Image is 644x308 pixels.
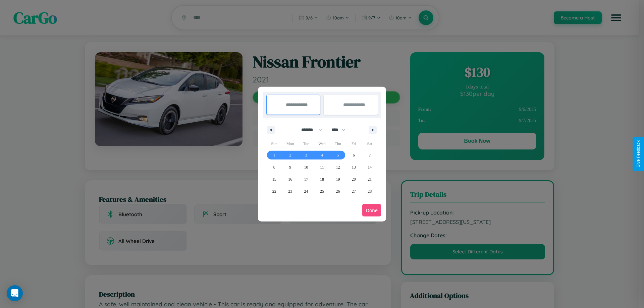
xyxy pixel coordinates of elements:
[304,161,308,173] span: 10
[314,161,330,173] button: 11
[273,149,275,161] span: 1
[273,161,275,173] span: 8
[272,173,276,185] span: 15
[321,149,323,161] span: 4
[298,185,314,197] button: 24
[636,140,641,168] div: Give Feedback
[346,149,362,161] button: 6
[368,161,372,173] span: 14
[282,185,298,197] button: 23
[353,149,355,161] span: 6
[368,185,372,197] span: 28
[305,149,307,161] span: 3
[346,173,362,185] button: 20
[352,173,356,185] span: 20
[346,161,362,173] button: 13
[336,173,340,185] span: 19
[282,149,298,161] button: 2
[282,173,298,185] button: 16
[314,173,330,185] button: 18
[266,173,282,185] button: 15
[362,138,378,149] span: Sat
[272,185,276,197] span: 22
[362,173,378,185] button: 21
[282,138,298,149] span: Mon
[320,173,324,185] span: 18
[320,185,324,197] span: 25
[304,173,308,185] span: 17
[330,173,346,185] button: 19
[330,149,346,161] button: 5
[298,173,314,185] button: 17
[346,185,362,197] button: 27
[304,185,308,197] span: 24
[362,204,381,217] button: Done
[314,185,330,197] button: 25
[266,185,282,197] button: 22
[346,138,362,149] span: Fri
[289,161,291,173] span: 9
[282,161,298,173] button: 9
[368,173,372,185] span: 21
[298,149,314,161] button: 3
[314,138,330,149] span: Wed
[362,185,378,197] button: 28
[298,138,314,149] span: Tue
[314,149,330,161] button: 4
[362,161,378,173] button: 14
[330,138,346,149] span: Thu
[362,149,378,161] button: 7
[266,149,282,161] button: 1
[289,149,291,161] span: 2
[336,185,340,197] span: 26
[288,173,292,185] span: 16
[369,149,371,161] span: 7
[298,161,314,173] button: 10
[352,185,356,197] span: 27
[352,161,356,173] span: 13
[330,161,346,173] button: 12
[336,161,340,173] span: 12
[7,285,23,301] div: Open Intercom Messenger
[320,161,324,173] span: 11
[330,185,346,197] button: 26
[337,149,339,161] span: 5
[266,138,282,149] span: Sun
[266,161,282,173] button: 8
[288,185,292,197] span: 23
